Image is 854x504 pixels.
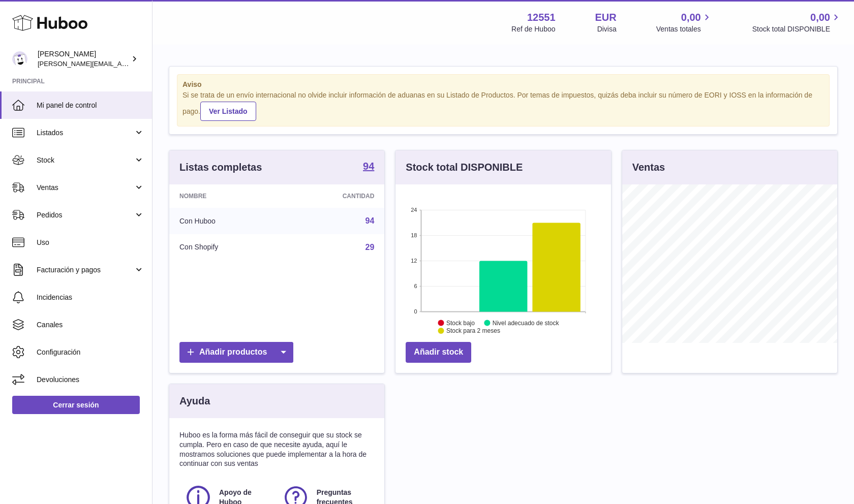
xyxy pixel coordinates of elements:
[12,396,140,414] a: Cerrar sesión
[411,258,417,264] text: 12
[37,320,144,330] span: Canales
[169,234,284,261] td: Con Shopify
[38,59,258,68] span: [PERSON_NAME][EMAIL_ADDRESS][PERSON_NAME][DOMAIN_NAME]
[38,49,129,69] div: [PERSON_NAME]
[595,11,617,24] strong: EUR
[446,327,500,334] text: Stock para 2 meses
[597,24,617,34] div: Divisa
[37,155,134,165] span: Stock
[284,184,385,208] th: Cantidad
[169,208,284,234] td: Con Huboo
[37,210,134,220] span: Pedidos
[527,11,556,24] strong: 12551
[411,207,417,213] text: 24
[37,293,144,302] span: Incidencias
[446,319,475,326] text: Stock bajo
[365,243,375,251] a: 29
[37,238,144,247] span: Uso
[169,184,284,208] th: Nombre
[406,342,471,363] a: Añadir stock
[656,24,713,34] span: Ventas totales
[179,161,262,174] h3: Listas completas
[200,102,256,121] a: Ver Listado
[182,90,824,121] div: Si se trata de un envío internacional no olvide incluir información de aduanas en su Listado de P...
[363,161,374,171] strong: 94
[681,11,701,24] span: 0,00
[414,308,417,314] text: 0
[365,216,375,225] a: 94
[632,161,665,174] h3: Ventas
[37,128,134,138] span: Listados
[37,375,144,385] span: Devoluciones
[752,11,842,34] a: 0,00 Stock total DISPONIBLE
[363,161,374,173] a: 94
[12,51,27,67] img: gerardo.montoiro@cleverenterprise.es
[406,161,523,174] h3: Stock total DISPONIBLE
[656,11,713,34] a: 0,00 Ventas totales
[37,265,134,275] span: Facturación y pagos
[493,319,560,326] text: Nivel adecuado de stock
[179,342,293,363] a: Añadir productos
[511,24,555,34] div: Ref de Huboo
[179,394,210,408] h3: Ayuda
[810,11,830,24] span: 0,00
[37,183,134,193] span: Ventas
[37,101,144,110] span: Mi panel de control
[179,430,374,469] p: Huboo es la forma más fácil de conseguir que su stock se cumpla. Pero en caso de que necesite ayu...
[182,80,824,89] strong: Aviso
[414,283,417,289] text: 6
[752,24,842,34] span: Stock total DISPONIBLE
[37,348,144,357] span: Configuración
[411,232,417,238] text: 18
